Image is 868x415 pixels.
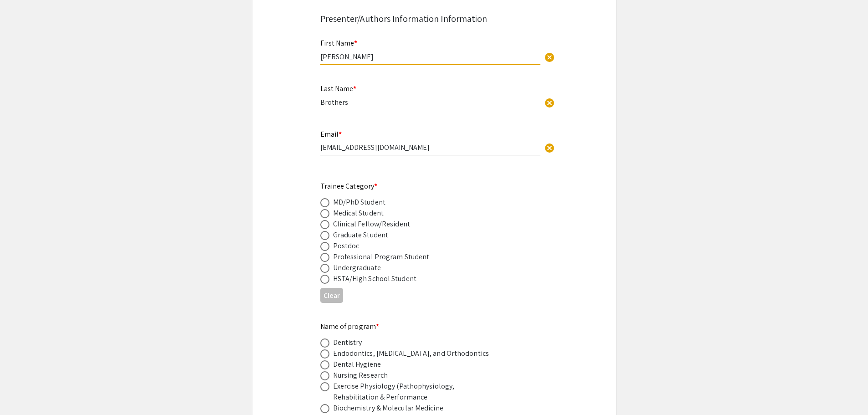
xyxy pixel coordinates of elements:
iframe: Chat [7,374,39,408]
div: Dental Hygiene [333,359,381,370]
button: Clear [540,138,559,157]
div: Undergraduate [333,262,381,273]
div: Clinical Fellow/Resident [333,219,410,230]
div: MD/PhD Student [333,197,385,208]
mat-label: Trainee Category [320,181,378,191]
button: Clear [320,288,343,303]
button: Clear [540,93,559,111]
div: Exercise Physiology (Pathophysiology, Rehabilitation & Performance [333,381,493,403]
div: Endodontics, [MEDICAL_DATA], and Orthodontics [333,348,489,359]
div: Professional Program Student [333,251,430,262]
div: Dentistry [333,337,362,348]
mat-label: Name of program [320,322,380,331]
div: Graduate Student [333,230,389,241]
div: Postdoc [333,241,360,251]
button: Clear [540,47,559,66]
div: Presenter/Authors Information Information [320,12,548,26]
input: Type Here [320,97,540,107]
input: Type Here [320,143,540,152]
span: cancel [544,52,555,63]
span: cancel [544,97,555,108]
mat-label: Last Name [320,84,356,93]
div: Nursing Research [333,370,388,381]
mat-label: Email [320,129,342,139]
div: HSTA/High School Student [333,273,416,284]
input: Type Here [320,52,540,61]
div: Biochemistry & Molecular Medicine [333,403,443,414]
span: cancel [544,143,555,154]
mat-label: First Name [320,38,357,48]
div: Medical Student [333,208,384,219]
